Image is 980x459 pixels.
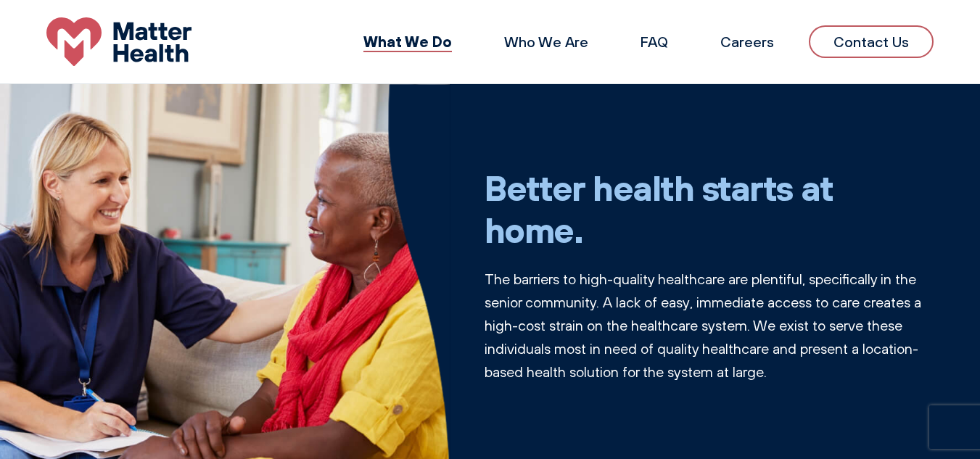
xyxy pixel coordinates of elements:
[809,25,934,58] a: Contact Us
[720,33,774,51] a: Careers
[641,33,668,51] a: FAQ
[363,32,452,51] a: What We Do
[485,268,934,384] p: The barriers to high-quality healthcare are plentiful, specifically in the senior community. A la...
[485,167,934,250] h1: Better health starts at home.
[504,33,588,51] a: Who We Are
